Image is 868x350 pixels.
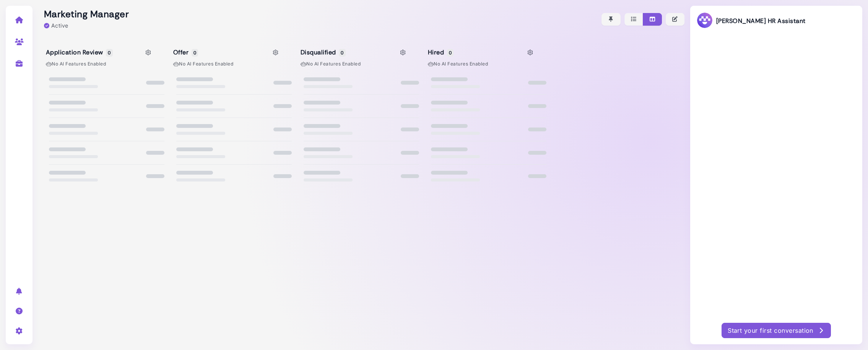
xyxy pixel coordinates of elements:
[46,61,106,67] span: No AI Features enabled
[173,61,233,67] span: No AI Features enabled
[428,49,452,56] h5: Hired
[447,49,454,57] span: 0
[301,49,345,56] h5: Disqualified
[339,49,345,57] span: 0
[728,326,825,335] div: Start your first conversation
[44,9,129,20] h2: Marketing Manager
[192,49,198,57] span: 0
[106,49,112,57] span: 0
[46,49,112,56] h5: Application Review
[301,61,361,67] span: No AI Features enabled
[44,21,68,29] div: Active
[696,12,805,30] h3: [PERSON_NAME] HR Assistant
[428,61,488,67] span: No AI Features enabled
[173,49,197,56] h5: Offer
[722,323,831,338] button: Start your first conversation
